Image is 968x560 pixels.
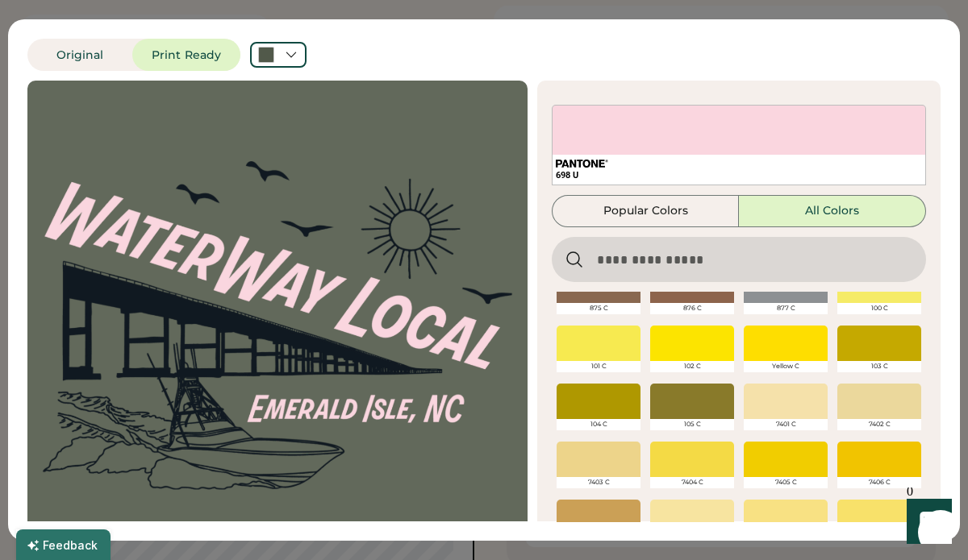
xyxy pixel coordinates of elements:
[744,477,828,488] div: 7405 C
[744,419,828,430] div: 7401 C
[837,361,921,372] div: 103 C
[837,303,921,314] div: 100 C
[650,477,734,488] div: 7404 C
[744,361,828,372] div: Yellow C
[132,39,240,71] button: Print Ready
[837,419,921,430] div: 7402 C
[556,169,922,181] div: 698 U
[557,419,640,430] div: 104 C
[837,477,921,488] div: 7406 C
[650,303,734,314] div: 876 C
[891,487,961,557] iframe: Front Chat
[650,419,734,430] div: 105 C
[739,195,926,227] button: All Colors
[650,361,734,372] div: 102 C
[556,160,608,168] img: 1024px-Pantone_logo.svg.png
[552,195,739,227] button: Popular Colors
[744,303,828,314] div: 877 C
[557,477,640,488] div: 7403 C
[27,39,132,71] button: Original
[557,303,640,314] div: 875 C
[557,361,640,372] div: 101 C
